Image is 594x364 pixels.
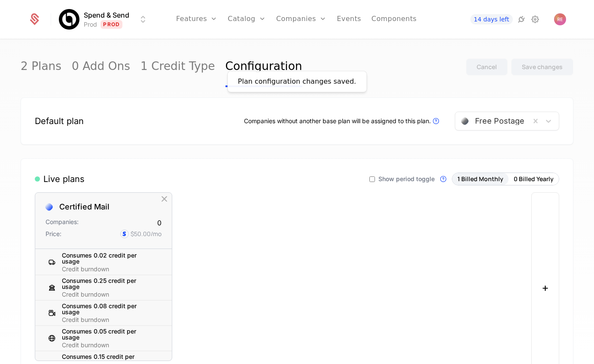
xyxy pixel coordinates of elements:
div: Companies: [46,218,79,228]
button: 0 Billed Yearly [509,173,559,185]
a: 14 days left [470,14,512,24]
a: Integrations [516,14,527,24]
a: 0 Add Ons [72,47,130,87]
div: Hide Entitlement [155,307,165,318]
div: Consumes 0.05 credit per usageCredit burndown [35,326,172,351]
div: $50.00 /mo [131,230,161,238]
div: Consumes 0.25 credit per usage [62,278,151,290]
div: Prod [84,20,97,29]
div: 0 [157,218,161,228]
span: Prod [101,20,122,29]
div: Companies without another base plan will be assigned to this plan. [244,116,441,126]
div: Credit burndown [62,291,151,297]
div: Plan configuration changes saved. [238,76,356,87]
div: Consumes 0.08 credit per usageCredit burndown [35,300,172,326]
div: Consumes 0.05 credit per usage [62,328,151,340]
div: Save changes [522,63,563,71]
div: Consumes 0.08 credit per usage [62,303,151,315]
div: Certified Mail [59,203,110,211]
button: Select environment [61,10,148,29]
a: 1 Credit Type [140,47,215,87]
img: ryan echternacht [554,13,566,25]
div: Credit burndown [62,342,151,348]
span: Show period toggle [378,176,435,182]
div: Consumes 0.25 credit per usageCredit burndown [35,275,172,300]
div: Credit burndown [62,266,151,272]
div: Live plans [35,173,85,185]
div: Hide Entitlement [155,333,165,344]
span: Spend & Send [84,10,129,20]
a: Settings [530,14,540,24]
a: Configuration [225,47,302,87]
a: 2 Plans [21,47,61,87]
button: Open user button [554,13,566,25]
img: Spend & Send [59,9,79,30]
button: Cancel [466,58,508,76]
div: Hide Entitlement [155,257,165,268]
div: Default plan [35,115,84,127]
div: Consumes 0.02 credit per usage [62,252,151,264]
div: Cancel [477,63,497,71]
div: Price: [46,230,61,238]
button: 1 Billed Monthly [452,173,509,185]
button: Save changes [511,58,573,76]
div: Consumes 0.02 credit per usageCredit burndown [35,250,172,275]
div: Hide Entitlement [155,282,165,293]
div: Credit burndown [62,317,151,323]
